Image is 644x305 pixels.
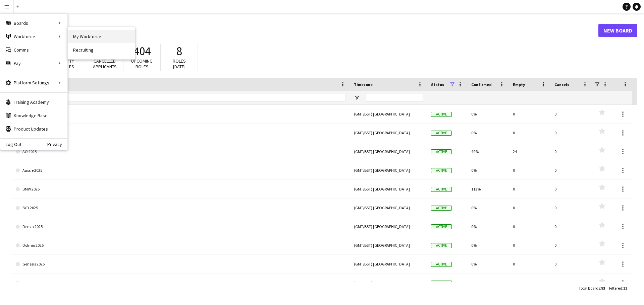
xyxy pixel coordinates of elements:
[0,95,67,109] a: Training Academy
[350,217,427,236] div: (GMT/BST) [GEOGRAPHIC_DATA]
[431,187,452,192] span: Active
[0,57,67,70] div: Pay
[16,199,346,217] a: BYD 2025
[16,142,346,161] a: AO 2025
[467,217,509,236] div: 0%
[431,262,452,267] span: Active
[550,255,592,273] div: 0
[133,44,151,59] span: 404
[47,142,67,147] a: Privacy
[350,255,427,273] div: (GMT/BST) [GEOGRAPHIC_DATA]
[509,236,550,254] div: 0
[550,105,592,123] div: 0
[28,94,346,102] input: Board name Filter Input
[509,124,550,142] div: 0
[16,124,346,142] a: Anthropy 2025
[579,282,605,295] div: :
[0,109,67,122] a: Knowledge Base
[550,161,592,179] div: 0
[350,105,427,123] div: (GMT/BST) [GEOGRAPHIC_DATA]
[68,43,135,57] a: Recruiting
[598,24,637,37] a: New Board
[93,58,117,70] span: Cancelled applicants
[509,161,550,179] div: 0
[467,255,509,273] div: 0%
[467,142,509,161] div: 49%
[173,58,186,70] span: Roles [DATE]
[509,217,550,236] div: 0
[0,30,67,43] div: Workforce
[0,76,67,89] div: Platform Settings
[354,82,373,87] span: Timezone
[550,274,592,292] div: 0
[366,94,423,102] input: Timezone Filter Input
[467,105,509,123] div: 0%
[550,236,592,254] div: 0
[350,274,427,292] div: (GMT/BST) [GEOGRAPHIC_DATA]
[550,124,592,142] div: 0
[550,142,592,161] div: 0
[431,281,452,286] span: Active
[431,82,444,87] span: Status
[431,131,452,136] span: Active
[350,236,427,254] div: (GMT/BST) [GEOGRAPHIC_DATA]
[509,255,550,273] div: 0
[509,180,550,198] div: 0
[509,274,550,292] div: 0
[350,124,427,142] div: (GMT/BST) [GEOGRAPHIC_DATA]
[0,142,21,147] a: Log Out
[16,105,346,124] a: Amazon 2025
[467,124,509,142] div: 0%
[579,286,600,291] span: Total Boards
[467,161,509,179] div: 0%
[509,105,550,123] div: 0
[16,255,346,274] a: Genesis 2025
[554,82,569,87] span: Cancels
[0,16,67,30] div: Boards
[12,25,598,35] h1: Boards
[609,282,627,295] div: :
[176,44,182,59] span: 8
[467,236,509,254] div: 0%
[431,112,452,117] span: Active
[601,286,605,291] span: 93
[16,180,346,199] a: BMW 2025
[68,30,135,43] a: My Workforce
[467,180,509,198] div: 113%
[509,199,550,217] div: 0
[431,243,452,248] span: Active
[623,286,627,291] span: 33
[431,206,452,211] span: Active
[467,274,509,292] div: 0%
[350,180,427,198] div: (GMT/BST) [GEOGRAPHIC_DATA]
[431,168,452,173] span: Active
[550,199,592,217] div: 0
[550,180,592,198] div: 0
[16,217,346,236] a: Denza 2025
[609,286,622,291] span: Filtered
[16,161,346,180] a: Aussie 2025
[467,199,509,217] div: 0%
[350,142,427,161] div: (GMT/BST) [GEOGRAPHIC_DATA]
[16,236,346,255] a: Dolmio 2025
[0,43,67,57] a: Comms
[431,224,452,229] span: Active
[471,82,492,87] span: Confirmed
[509,142,550,161] div: 24
[0,122,67,136] a: Product Updates
[431,149,452,154] span: Active
[350,161,427,179] div: (GMT/BST) [GEOGRAPHIC_DATA]
[16,274,346,292] a: HeyMo 2025
[131,58,153,70] span: Upcoming roles
[513,82,525,87] span: Empty
[550,217,592,236] div: 0
[354,95,360,101] button: Open Filter Menu
[350,199,427,217] div: (GMT/BST) [GEOGRAPHIC_DATA]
